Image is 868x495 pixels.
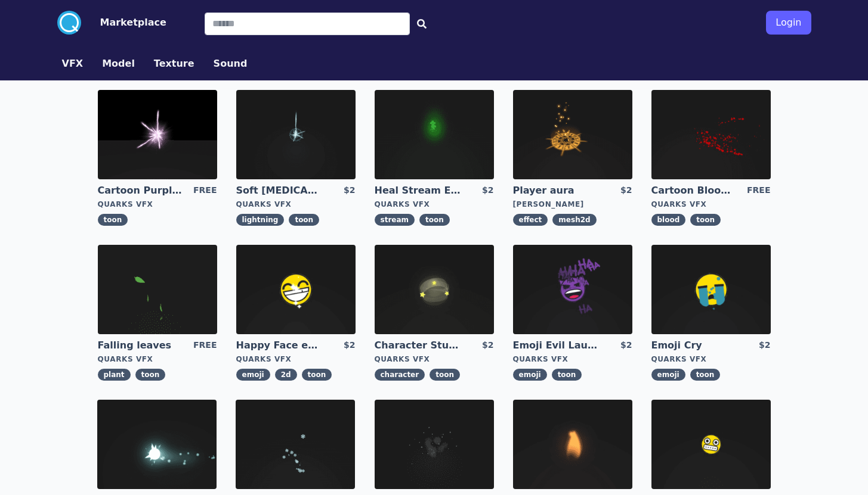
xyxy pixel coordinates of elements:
[513,184,599,197] a: Player aura
[759,339,770,352] div: $2
[344,339,355,352] div: $2
[513,245,632,334] img: imgAlt
[651,214,686,226] span: blood
[747,184,770,197] div: FREE
[513,354,632,364] div: Quarks VFX
[193,339,217,352] div: FREE
[482,339,493,352] div: $2
[375,339,461,352] a: Character Stun Effect
[98,90,217,179] img: imgAlt
[513,200,632,209] div: [PERSON_NAME]
[193,184,217,197] div: FREE
[375,214,415,226] span: stream
[513,214,548,226] span: effect
[98,339,184,352] a: Falling leaves
[513,339,599,352] a: Emoji Evil Laugh
[100,15,166,30] button: Marketplace
[552,369,582,381] span: toon
[651,200,771,209] div: Quarks VFX
[214,57,248,71] button: Sound
[97,400,217,489] img: imgAlt
[620,339,632,352] div: $2
[552,214,596,226] span: mesh2d
[154,57,194,71] button: Texture
[236,90,356,179] img: imgAlt
[135,369,166,381] span: toon
[98,184,184,197] a: Cartoon Purple [MEDICAL_DATA]
[204,57,257,71] a: Sound
[98,369,131,381] span: plant
[236,245,356,334] img: imgAlt
[651,400,771,489] img: imgAlt
[275,369,297,381] span: 2d
[375,90,494,179] img: imgAlt
[81,15,166,30] a: Marketplace
[513,90,632,179] img: imgAlt
[419,214,450,226] span: toon
[482,184,493,197] div: $2
[344,184,355,197] div: $2
[236,339,322,352] a: Happy Face emoji
[236,354,356,364] div: Quarks VFX
[236,184,322,197] a: Soft [MEDICAL_DATA]
[98,354,217,364] div: Quarks VFX
[690,214,721,226] span: toon
[302,369,332,381] span: toon
[98,200,217,209] div: Quarks VFX
[144,57,204,71] a: Texture
[98,245,217,334] img: imgAlt
[620,184,632,197] div: $2
[651,354,771,364] div: Quarks VFX
[62,57,84,71] button: VFX
[236,214,285,226] span: lightning
[651,184,737,197] a: Cartoon Blood Splash
[513,400,632,489] img: imgAlt
[375,184,461,197] a: Heal Stream Effect
[236,200,356,209] div: Quarks VFX
[651,245,771,334] img: imgAlt
[766,6,811,39] a: Login
[92,57,144,71] a: Model
[375,400,494,489] img: imgAlt
[375,369,425,381] span: character
[102,57,135,71] button: Model
[236,400,355,489] img: imgAlt
[205,13,410,35] input: Search
[52,57,93,71] a: VFX
[375,245,494,334] img: imgAlt
[690,369,721,381] span: toon
[98,214,128,226] span: toon
[289,214,319,226] span: toon
[513,369,547,381] span: emoji
[236,369,270,381] span: emoji
[375,200,494,209] div: Quarks VFX
[651,90,771,179] img: imgAlt
[651,339,737,352] a: Emoji Cry
[430,369,460,381] span: toon
[766,11,811,35] button: Login
[651,369,685,381] span: emoji
[375,354,494,364] div: Quarks VFX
